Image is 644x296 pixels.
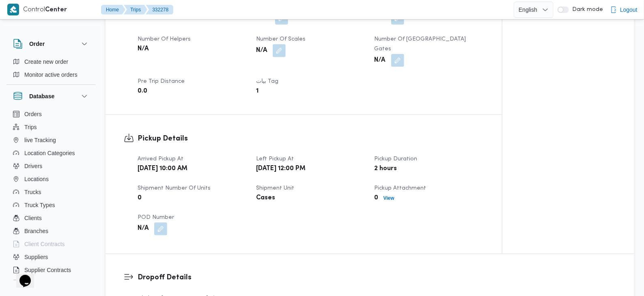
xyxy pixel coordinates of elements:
span: Shipment Number of Units [138,186,211,191]
b: 1 [256,86,258,96]
span: Supplier Contracts [24,265,71,275]
span: Suppliers [24,252,48,262]
h3: Dropoff Details [138,272,616,283]
button: Supplier Contracts [10,264,93,277]
span: Orders [24,109,42,119]
b: N/A [256,46,267,56]
img: X8yXhbKr1z7QwAAAABJRU5ErkJggg== [7,4,19,15]
b: Center [45,7,67,13]
span: POD Number [138,215,174,220]
span: Drivers [24,161,42,171]
span: Branches [24,226,48,236]
b: N/A [138,224,149,234]
button: Clients [10,212,93,225]
b: 0.0 [138,86,147,96]
button: Trucks [10,186,93,199]
span: Trucks [24,187,41,197]
b: [DATE] 12:00 PM [256,164,306,174]
button: Client Contracts [10,238,93,251]
span: Locations [24,174,49,184]
span: Pre Trip Distance [138,79,185,84]
span: Trips [24,122,37,132]
h3: Order [29,39,45,49]
b: [DATE] 10:00 AM [138,164,187,174]
button: Logout [607,2,641,18]
span: Left Pickup At [256,156,294,162]
span: Pickup Duration [375,156,418,162]
span: Client Contracts [24,239,65,249]
span: Truck Types [24,200,55,210]
span: Number of Scales [256,37,306,42]
b: View [383,195,394,201]
span: Clients [24,213,42,223]
div: Order [6,55,96,84]
b: Cases [256,193,275,203]
span: live Tracking [24,135,56,145]
iframe: chat widget [8,264,34,288]
button: Locations [10,173,93,186]
button: View [380,193,398,203]
h3: Pickup Details [138,133,484,144]
button: Create new order [10,55,93,68]
span: Number of [GEOGRAPHIC_DATA] Gates [375,37,466,52]
button: Orders [10,108,93,121]
button: Home [101,5,125,15]
div: Database [6,108,96,283]
span: Monitor active orders [24,70,78,80]
button: Branches [10,225,93,238]
button: Suppliers [10,251,93,264]
span: Pickup Attachment [375,186,426,191]
span: Logout [620,5,638,15]
b: N/A [375,56,386,65]
span: Arrived Pickup At [138,156,183,162]
span: Dark mode [569,6,603,13]
span: بيات Tag [256,79,278,84]
span: Shipment Unit [256,186,294,191]
button: Order [13,39,89,49]
button: Truck Types [10,199,93,212]
button: Monitor active orders [10,68,93,81]
span: Number of Helpers [138,37,191,42]
button: Drivers [10,160,93,173]
span: Devices [24,278,45,288]
button: Devices [10,277,93,290]
b: N/A [138,44,149,54]
b: 0 [138,193,142,203]
h3: Database [29,91,54,101]
span: Location Categories [24,148,75,158]
button: Database [13,91,89,101]
button: Location Categories [10,147,93,160]
button: Trips [124,5,147,15]
button: Trips [10,121,93,134]
b: 2 hours [375,164,397,174]
button: 332278 [146,5,173,15]
button: live Tracking [10,134,93,147]
b: 0 [375,193,379,203]
span: Create new order [24,57,68,67]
